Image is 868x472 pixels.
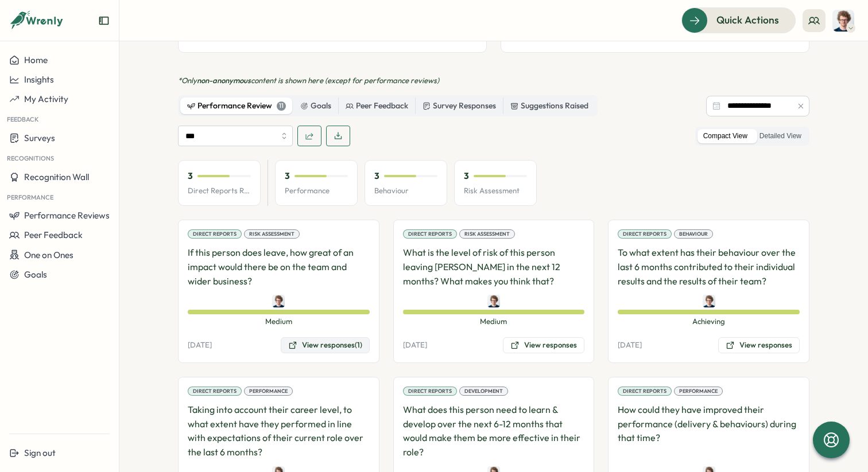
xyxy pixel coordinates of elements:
[285,170,290,182] p: 3
[188,387,242,396] div: Direct Reports
[674,387,723,396] div: Performance
[403,387,457,396] div: Direct Reports
[718,337,800,353] button: View responses
[503,337,584,353] button: View responses
[285,186,348,196] p: Performance
[697,129,753,143] label: Compact View
[459,229,515,239] div: Risk Assessment
[832,10,854,32] img: Joe Barber
[403,245,585,288] p: What is the level of risk of this person leaving [PERSON_NAME] in the next 12 months? What makes ...
[618,229,672,239] div: Direct Reports
[277,102,286,111] div: 11
[459,387,508,396] div: Development
[487,295,500,307] img: Joe Barber
[510,100,588,112] div: Suggestions Raised
[403,403,585,459] p: What does this person need to learn & develop over the next 6-12 months that would make them be m...
[188,340,212,350] p: [DATE]
[464,170,469,182] p: 3
[346,100,408,112] div: Peer Feedback
[281,337,370,353] button: View responses(1)
[374,186,437,196] p: Behaviour
[24,132,55,143] span: Surveys
[24,447,56,458] span: Sign out
[24,269,47,280] span: Goals
[618,245,800,288] p: To what extent has their behaviour over the last 6 months contributed to their individual results...
[244,229,300,239] div: Risk Assessment
[188,170,193,182] p: 3
[374,170,379,182] p: 3
[197,76,251,85] span: non-anonymous
[24,74,54,85] span: Insights
[98,15,110,26] button: Expand sidebar
[618,340,642,350] p: [DATE]
[716,13,779,28] span: Quick Actions
[403,317,585,327] span: Medium
[300,100,331,112] div: Goals
[188,403,370,459] p: Taking into account their career level, to what extent have they performed in line with expectati...
[403,229,457,239] div: Direct Reports
[188,229,242,239] div: Direct Reports
[674,229,713,239] div: Behaviour
[681,7,796,33] button: Quick Actions
[188,186,251,196] p: Direct Reports Review Avg
[423,100,496,112] div: Survey Responses
[618,403,800,459] p: How could they have improved their performance (delivery & behaviours) during that time?
[24,93,68,104] span: My Activity
[272,295,285,307] img: Joe Barber
[703,295,715,307] img: Joe Barber
[403,340,427,350] p: [DATE]
[24,210,110,221] span: Performance Reviews
[464,186,527,196] p: Risk Assessment
[178,76,809,86] p: *Only content is shown here (except for performance reviews)
[618,387,672,396] div: Direct Reports
[24,171,89,182] span: Recognition Wall
[24,249,73,260] span: One on Ones
[244,387,293,396] div: Performance
[754,129,807,143] label: Detailed View
[24,54,48,65] span: Home
[188,317,370,327] span: Medium
[188,245,370,288] p: If this person does leave, how great of an impact would there be on the team and wider business?
[24,229,83,240] span: Peer Feedback
[187,100,286,112] div: Performance Review
[618,317,800,327] span: Achieving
